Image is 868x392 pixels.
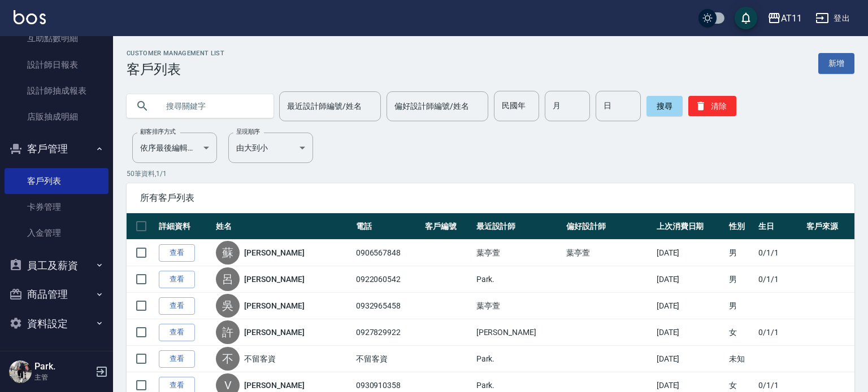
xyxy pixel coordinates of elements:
[646,96,683,116] button: 搜尋
[5,309,108,338] button: 資料設定
[140,127,176,136] label: 顧客排序方式
[735,7,757,29] button: save
[5,251,108,280] button: 員工及薪資
[353,293,423,319] td: 0932965458
[804,213,854,240] th: 客戶來源
[756,240,804,266] td: 0/1/1
[726,319,756,346] td: 女
[228,133,313,163] div: 由大到小
[216,294,240,318] div: 吳
[216,267,240,291] div: 呂
[654,266,726,293] td: [DATE]
[474,213,564,240] th: 最近設計師
[5,25,108,51] a: 互助點數明細
[216,241,240,265] div: 蘇
[654,293,726,319] td: [DATE]
[244,247,304,258] a: [PERSON_NAME]
[726,240,756,266] td: 男
[763,7,806,30] button: AT11
[5,194,108,220] a: 卡券管理
[654,240,726,266] td: [DATE]
[654,346,726,372] td: [DATE]
[127,50,224,57] h2: Customer Management List
[156,213,213,240] th: 詳細資料
[5,52,108,78] a: 設計師日報表
[5,280,108,309] button: 商品管理
[216,347,240,371] div: 不
[9,360,32,383] img: Person
[159,297,195,315] a: 查看
[5,78,108,104] a: 設計師抽成報表
[654,319,726,346] td: [DATE]
[159,350,195,368] a: 查看
[353,346,423,372] td: 不留客資
[159,324,195,341] a: 查看
[654,213,726,240] th: 上次消費日期
[756,213,804,240] th: 生日
[132,133,217,163] div: 依序最後編輯時間
[353,266,423,293] td: 0922060542
[422,213,473,240] th: 客戶編號
[5,134,108,164] button: 客戶管理
[5,168,108,194] a: 客戶列表
[213,213,353,240] th: 姓名
[474,346,564,372] td: Park.
[726,346,756,372] td: 未知
[14,10,46,24] img: Logo
[127,169,854,179] p: 50 筆資料, 1 / 1
[244,300,304,311] a: [PERSON_NAME]
[688,96,736,116] button: 清除
[34,372,92,382] p: 主管
[474,293,564,319] td: 葉亭萱
[474,240,564,266] td: 葉亭萱
[5,220,108,246] a: 入金管理
[159,244,195,262] a: 查看
[244,274,304,285] a: [PERSON_NAME]
[563,213,654,240] th: 偏好設計師
[353,319,423,346] td: 0927829922
[756,266,804,293] td: 0/1/1
[244,327,304,338] a: [PERSON_NAME]
[159,271,195,288] a: 查看
[5,104,108,130] a: 店販抽成明細
[353,213,423,240] th: 電話
[474,266,564,293] td: Park.
[236,127,260,136] label: 呈現順序
[353,240,423,266] td: 0906567848
[127,61,224,77] h3: 客戶列表
[726,213,756,240] th: 性別
[811,8,854,29] button: 登出
[474,319,564,346] td: [PERSON_NAME]
[34,361,92,372] h5: Park.
[756,319,804,346] td: 0/1/1
[818,53,854,74] a: 新增
[781,11,802,25] div: AT11
[244,380,304,391] a: [PERSON_NAME]
[563,240,654,266] td: 葉亭萱
[726,293,756,319] td: 男
[726,266,756,293] td: 男
[140,192,841,204] span: 所有客戶列表
[216,320,240,344] div: 許
[244,353,276,364] a: 不留客資
[158,91,264,121] input: 搜尋關鍵字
